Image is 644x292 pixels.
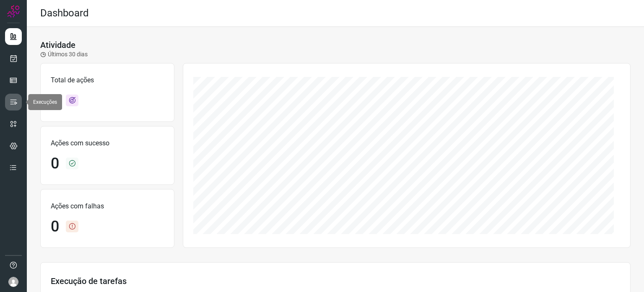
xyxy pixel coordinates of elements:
h1: 0 [51,155,59,173]
h2: Dashboard [40,7,89,19]
p: Ações com sucesso [51,138,164,148]
span: Execuções [33,99,57,105]
p: Ações com falhas [51,201,164,211]
img: avatar-user-boy.jpg [8,277,18,287]
h3: Execução de tarefas [51,276,620,286]
p: Últimos 30 dias [40,50,88,59]
h1: 0 [51,92,59,110]
h1: 0 [51,218,59,236]
p: Total de ações [51,75,164,85]
img: Logo [7,5,20,18]
h3: Atividade [40,40,75,50]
